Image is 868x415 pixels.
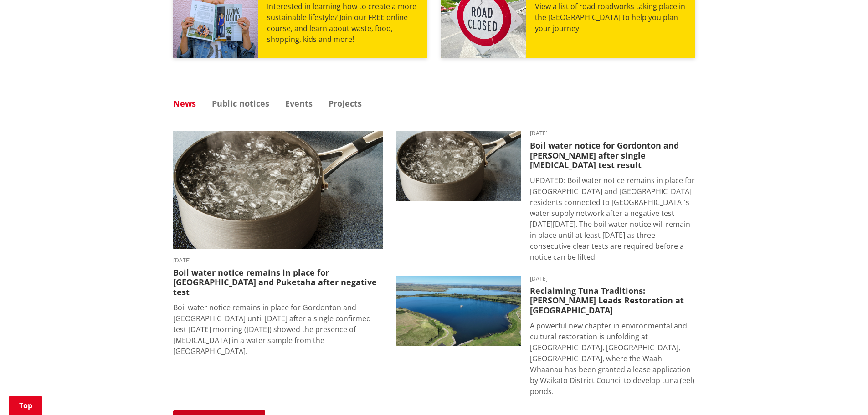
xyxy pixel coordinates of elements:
img: boil water notice [173,131,383,249]
time: [DATE] [530,276,695,282]
a: Projects [329,99,362,108]
a: News [173,99,196,108]
p: A powerful new chapter in environmental and cultural restoration is unfolding at [GEOGRAPHIC_DATA... [530,320,695,397]
a: boil water notice gordonton puketaha [DATE] Boil water notice remains in place for [GEOGRAPHIC_DA... [173,131,383,357]
img: boil water notice [396,131,521,201]
iframe: Messenger Launcher [826,377,859,410]
p: Boil water notice remains in place for Gordonton and [GEOGRAPHIC_DATA] until [DATE] after a singl... [173,302,383,357]
a: boil water notice gordonton puketaha [DATE] Boil water notice for Gordonton and [PERSON_NAME] aft... [396,131,695,262]
h3: Boil water notice for Gordonton and [PERSON_NAME] after single [MEDICAL_DATA] test result [530,141,695,170]
h3: Boil water notice remains in place for [GEOGRAPHIC_DATA] and Puketaha after negative test [173,268,383,297]
p: Interested in learning how to create a more sustainable lifestyle? Join our FREE online course, a... [267,1,418,45]
time: [DATE] [530,131,695,136]
img: Lake Waahi (Lake Puketirini in the foreground) [396,276,521,346]
h3: Reclaiming Tuna Traditions: [PERSON_NAME] Leads Restoration at [GEOGRAPHIC_DATA] [530,286,695,316]
a: Top [9,396,42,415]
a: Public notices [212,99,269,108]
p: View a list of road roadworks taking place in the [GEOGRAPHIC_DATA] to help you plan your journey. [535,1,686,34]
a: [DATE] Reclaiming Tuna Traditions: [PERSON_NAME] Leads Restoration at [GEOGRAPHIC_DATA] A powerfu... [396,276,695,397]
p: UPDATED: Boil water notice remains in place for [GEOGRAPHIC_DATA] and [GEOGRAPHIC_DATA] residents... [530,175,695,262]
time: [DATE] [173,258,383,263]
a: Events [285,99,313,108]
